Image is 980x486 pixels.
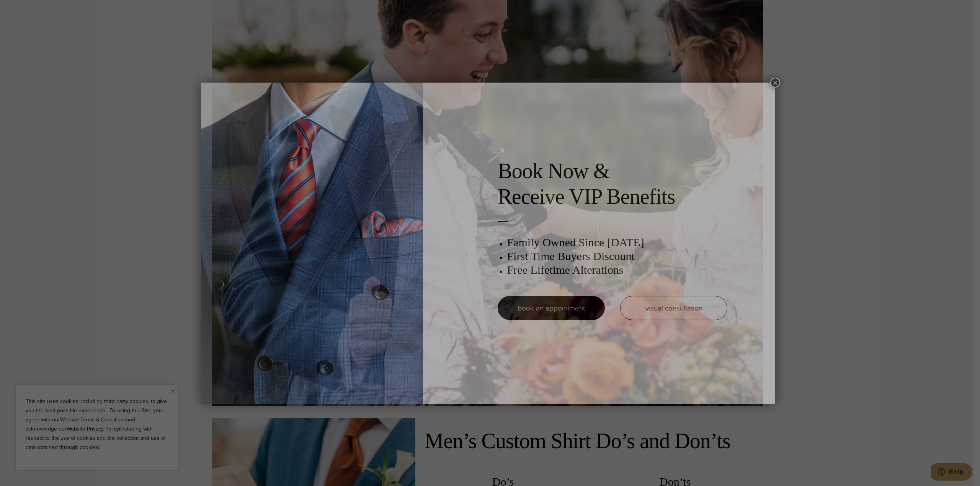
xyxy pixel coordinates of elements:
[620,296,727,320] a: visual consultation
[507,249,727,263] h3: First Time Buyers Discount
[507,263,727,277] h3: Free Lifetime Alterations
[498,158,727,210] h2: Book Now & Receive VIP Benefits
[498,296,605,320] a: book an appointment
[17,5,33,12] span: Help
[770,78,780,88] button: Close
[507,236,727,249] h3: Family Owned Since [DATE]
